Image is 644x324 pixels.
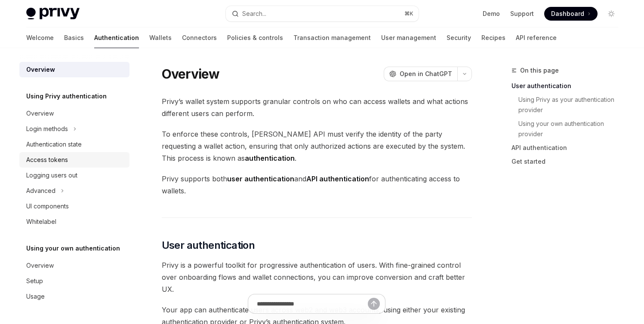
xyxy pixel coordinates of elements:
span: On this page [520,65,559,76]
span: To enforce these controls, [PERSON_NAME] API must verify the identity of the party requesting a w... [162,128,472,164]
strong: API authentication [306,174,369,183]
a: Overview [19,106,129,121]
div: Access tokens [26,155,68,165]
button: Open search [226,6,419,21]
a: User authentication [512,79,625,93]
a: Whitelabel [19,214,129,229]
a: Demo [483,9,500,18]
a: Overview [19,258,129,273]
a: Access tokens [19,152,129,168]
span: Privy’s wallet system supports granular controls on who can access wallets and what actions diffe... [162,95,472,119]
a: Authentication [94,28,139,48]
button: Toggle Advanced section [19,183,129,199]
strong: authentication [245,154,295,162]
div: Setup [26,276,43,286]
a: Dashboard [544,7,598,21]
a: Get started [512,155,625,168]
a: Security [447,28,471,48]
div: Usage [26,291,45,302]
span: Open in ChatGPT [400,70,452,78]
strong: user authentication [227,174,294,183]
a: Usage [19,289,129,304]
div: UI components [26,201,69,211]
a: Setup [19,273,129,289]
h5: Using Privy authentication [26,91,107,101]
span: Dashboard [551,9,584,18]
a: API reference [516,28,557,48]
div: Overview [26,108,54,119]
a: Recipes [481,28,505,48]
a: Overview [19,62,129,77]
div: Search... [242,9,266,19]
div: Whitelabel [26,217,56,227]
div: Authentication state [26,139,82,150]
button: Toggle dark mode [604,7,618,21]
a: Using Privy as your authentication provider [512,93,625,117]
div: Logging users out [26,170,77,180]
a: Policies & controls [227,28,283,48]
input: Ask a question... [257,294,368,313]
a: Connectors [182,28,217,48]
a: Transaction management [293,28,371,48]
a: Wallets [149,28,172,48]
a: Basics [64,28,84,48]
span: User authentication [162,238,255,252]
h1: Overview [162,66,220,82]
div: Overview [26,260,54,271]
span: ⌘ K [404,10,413,17]
a: UI components [19,199,129,214]
button: Send message [368,298,380,310]
h5: Using your own authentication [26,243,120,254]
span: Privy is a powerful toolkit for progressive authentication of users. With fine-grained control ov... [162,259,472,295]
a: User management [381,28,436,48]
button: Open in ChatGPT [384,67,457,81]
a: API authentication [512,141,625,155]
a: Welcome [26,28,54,48]
a: Using your own authentication provider [512,117,625,141]
a: Logging users out [19,168,129,183]
div: Overview [26,64,55,75]
a: Support [510,9,534,18]
img: light logo [26,8,80,20]
div: Login methods [26,124,68,134]
a: Authentication state [19,137,129,152]
div: Advanced [26,186,55,196]
span: Privy supports both and for authenticating access to wallets. [162,173,472,197]
button: Toggle Login methods section [19,121,129,137]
